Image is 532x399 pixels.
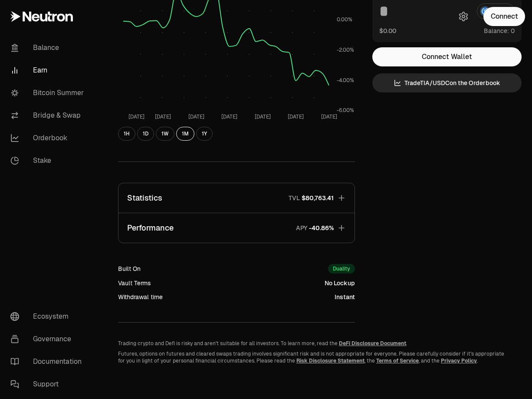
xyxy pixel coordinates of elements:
[441,357,477,364] a: Privacy Policy
[325,279,355,287] div: No Lockup
[288,113,304,120] tspan: [DATE]
[3,305,94,328] a: Ecosystem
[155,113,171,120] tspan: [DATE]
[296,357,365,364] a: Risk Disclosure Statement
[3,127,94,149] a: Orderbook
[337,46,354,53] tspan: -2.00%
[3,149,94,172] a: Stake
[328,264,355,274] div: Duality
[196,127,213,141] button: 1Y
[118,264,141,273] div: Built On
[118,213,355,243] button: PerformanceAPY
[3,104,94,127] a: Bridge & Swap
[337,16,352,23] tspan: 0.00%
[372,47,522,66] button: Connect Wallet
[337,107,354,114] tspan: -6.00%
[118,279,151,287] div: Vault Terms
[483,7,525,26] button: Connect
[176,127,194,141] button: 1M
[188,113,204,120] tspan: [DATE]
[337,77,354,84] tspan: -4.00%
[376,357,419,364] a: Terms of Service
[221,113,237,120] tspan: [DATE]
[127,222,174,234] p: Performance
[118,293,163,301] div: Withdrawal time
[3,36,94,59] a: Balance
[127,192,162,204] p: Statistics
[3,82,94,104] a: Bitcoin Summer
[118,183,355,213] button: StatisticsTVL$80,763.41
[3,350,94,373] a: Documentation
[302,194,334,202] span: $80,763.41
[372,73,522,92] a: TradeTIA/USDCon the Orderbook
[128,113,144,120] tspan: [DATE]
[137,127,154,141] button: 1D
[255,113,271,120] tspan: [DATE]
[321,113,337,120] tspan: [DATE]
[118,350,511,364] p: Futures, options on futures and cleared swaps trading involves significant risk and is not approp...
[3,59,94,82] a: Earn
[3,373,94,396] a: Support
[118,127,135,141] button: 1H
[118,340,511,347] p: Trading crypto and Defi is risky and aren't suitable for all investors. To learn more, read the .
[339,340,406,347] a: DeFi Disclosure Document
[3,328,94,350] a: Governance
[379,26,396,35] button: $0.00
[289,194,300,202] p: TVL
[335,293,355,301] div: Instant
[156,127,174,141] button: 1W
[296,224,307,233] p: APY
